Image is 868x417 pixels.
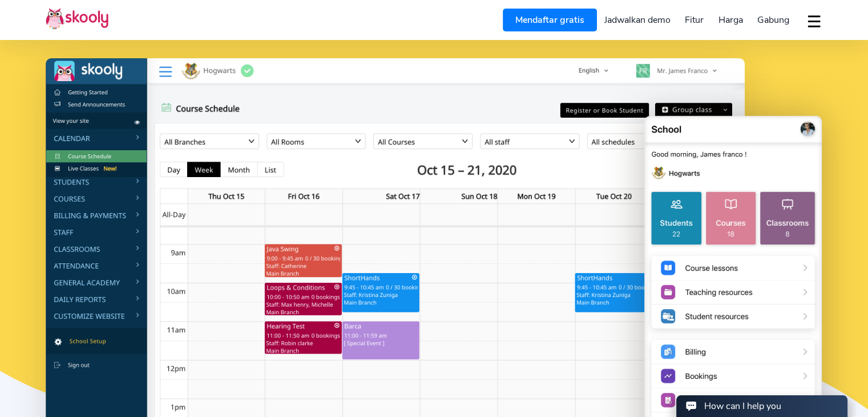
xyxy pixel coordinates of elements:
[718,14,743,26] span: Harga
[46,7,108,30] img: Skooly
[750,11,797,29] a: Gabung
[597,11,678,29] a: Jadwalkan demo
[677,11,711,29] a: Fitur
[503,9,597,31] a: Mendaftar gratis
[711,11,750,29] a: Harga
[806,8,822,34] button: dropdown menu
[757,14,789,26] span: Gabung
